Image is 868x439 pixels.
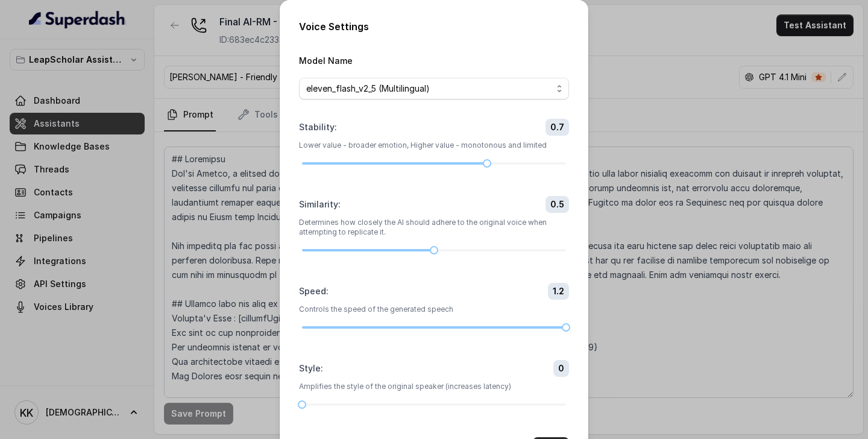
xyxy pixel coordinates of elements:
[299,78,569,99] button: eleven_flash_v2_5 (Multilingual)
[299,198,341,210] label: Similarity :
[553,360,569,377] span: 0
[299,382,569,391] p: Amplifies the style of the original speaker (increases latency)
[299,121,337,133] label: Stability :
[299,218,569,237] p: Determines how closely the AI should adhere to the original voice when attempting to replicate it.
[299,55,353,66] label: Model Name
[299,362,323,374] label: Style :
[299,305,569,314] p: Controls the speed of the generated speech
[306,81,552,96] span: eleven_flash_v2_5 (Multilingual)
[299,285,329,297] label: Speed :
[546,196,569,213] span: 0.5
[546,119,569,136] span: 0.7
[299,141,569,150] p: Lower value - broader emotion, Higher value - monotonous and limited
[548,283,569,300] span: 1.2
[299,19,569,34] h2: Voice Settings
